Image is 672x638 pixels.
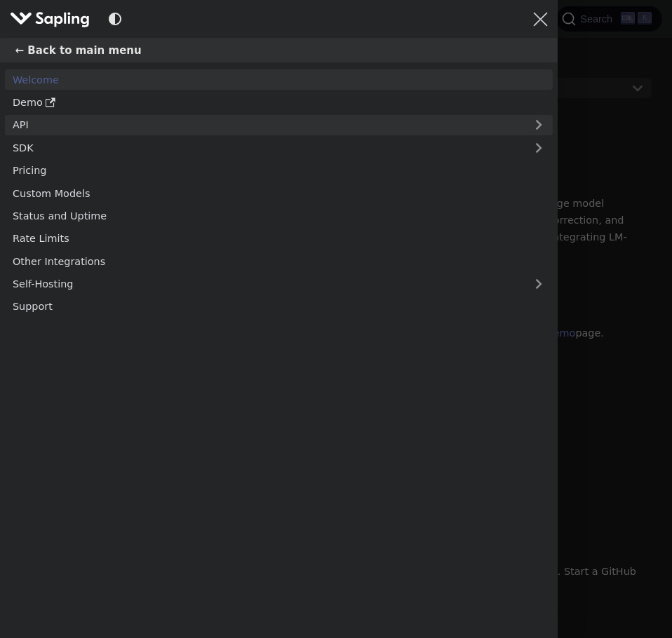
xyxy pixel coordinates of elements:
[5,93,553,113] a: Demo
[5,206,553,226] a: Status and Uptime
[5,161,553,181] a: Pricing
[533,12,548,27] button: Close navigation bar
[10,9,95,29] a: Sapling.ai
[5,137,525,158] a: SDK
[5,183,553,203] a: Custom Models
[525,137,553,158] button: Expand sidebar category 'SDK'
[105,9,126,29] button: Switch between dark and light mode (currently system mode)
[5,297,553,317] a: Support
[5,229,553,249] a: Rate Limits
[5,69,553,90] a: Welcome
[5,274,553,294] a: Self-Hosting
[5,115,525,135] a: API
[525,115,553,135] button: Expand sidebar category 'API'
[5,251,553,271] a: Other Integrations
[10,9,90,29] img: Sapling.ai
